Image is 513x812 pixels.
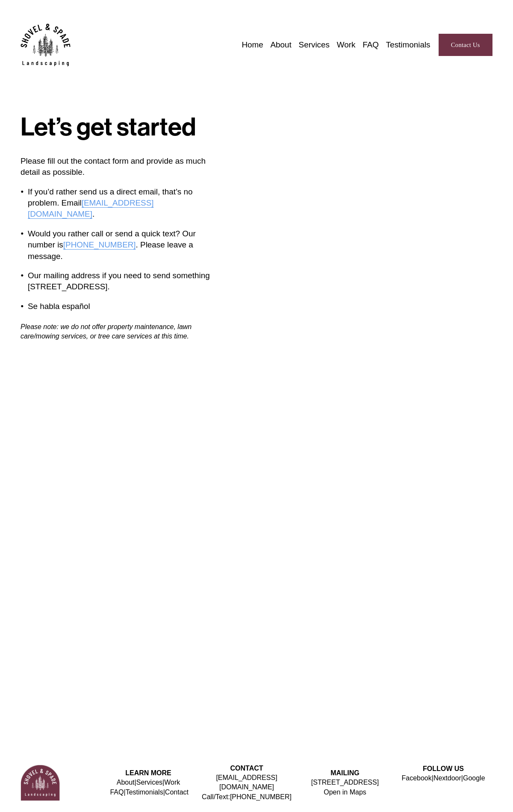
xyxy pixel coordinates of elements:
[110,788,124,797] a: FAQ
[21,323,194,340] em: Please note: we do not offer property maintenance, lawn care/mowing services, or tree care servic...
[299,38,330,51] a: Services
[126,788,163,797] a: Testimonials
[125,769,171,777] strong: LEARN MORE
[198,773,296,802] p: Call/Text:
[28,270,217,293] p: Our mailing address if you need to send something [STREET_ADDRESS].
[242,38,263,51] a: Home
[28,301,217,312] p: Se habla español
[230,792,292,802] a: [PHONE_NUMBER]
[28,186,217,220] p: If you’d rather send us a direct email, that’s no problem. Email .
[63,240,136,249] a: [PHONE_NUMBER]
[386,38,430,51] a: Testimonials
[401,774,431,783] a: Facebook
[394,774,492,783] p: | |
[136,778,162,787] a: Services
[117,778,135,787] a: About
[21,156,217,178] p: Please fill out the contact form and provide as much detail as possible.
[165,788,189,797] a: Contact
[330,769,360,777] strong: MAILING
[230,765,263,772] strong: CONTACT
[296,778,394,797] p: [STREET_ADDRESS]
[433,774,461,783] a: Nextdoor
[423,765,464,772] strong: FOLLOW US
[28,228,217,262] p: Would you rather call or send a quick text? Our number is . Please leave a message.
[28,198,154,218] a: [EMAIL_ADDRESS][DOMAIN_NAME]
[463,774,485,783] a: Google
[99,778,198,797] p: | | | |
[363,38,379,51] a: FAQ
[21,24,71,66] img: Shovel &amp; Spade Landscaping
[164,778,180,787] a: Work
[271,38,292,51] a: About
[337,38,356,51] a: Work
[21,115,217,139] h1: Let’s get started
[198,773,296,792] a: [EMAIL_ADDRESS][DOMAIN_NAME]
[324,788,366,797] a: Open in Maps
[439,34,492,56] a: Contact Us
